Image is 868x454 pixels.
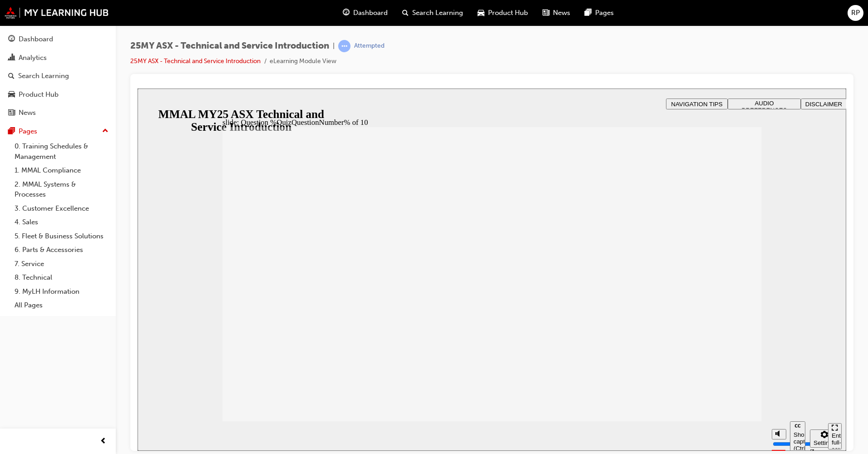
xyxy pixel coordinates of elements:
[4,68,112,84] a: Search Learning
[19,53,47,63] div: Analytics
[690,335,704,361] button: Enter full-screen (Ctrl+Alt+F)
[11,229,112,243] a: 5. Fleet & Business Solutions
[8,54,15,62] span: chart-icon
[19,89,59,100] div: Product Hub
[8,72,15,80] span: search-icon
[19,34,53,44] div: Dashboard
[8,128,15,136] span: pages-icon
[4,31,112,48] a: Dashboard
[672,341,701,359] button: Settings
[672,359,690,386] label: Zoom to fit
[470,4,535,22] a: car-iconProduct Hub
[634,340,649,351] button: Mute (Ctrl+Alt+M)
[663,10,709,21] button: DISCLAIMER
[11,215,112,229] a: 4. Sales
[11,243,112,257] a: 6. Parts & Accessories
[848,5,863,21] button: RP
[542,7,549,19] span: news-icon
[11,139,112,163] a: 0. Training Schedules & Management
[8,91,15,99] span: car-icon
[354,42,385,50] div: Attempted
[130,41,329,51] span: 25MY ASX - Technical and Service Introduction
[338,40,350,52] span: learningRecordVerb_ATTEMPT-icon
[343,7,350,19] span: guage-icon
[590,10,663,21] button: AUDIO PREFERENCES
[353,8,388,18] span: Dashboard
[668,12,705,19] span: DISCLAIMER
[270,56,336,67] li: eLearning Module View
[11,298,112,312] a: All Pages
[676,351,698,358] div: Settings
[4,49,112,66] a: Analytics
[478,7,484,19] span: car-icon
[8,35,15,44] span: guage-icon
[5,7,109,19] img: mmal
[11,178,112,202] a: 2. MMAL Systems & Processes
[19,126,37,137] div: Pages
[335,4,395,22] a: guage-iconDashboard
[4,123,112,140] button: Pages
[412,8,463,18] span: Search Learning
[652,333,668,362] button: Show captions (Ctrl+Alt+C)
[333,41,335,51] span: |
[656,343,664,363] div: Show captions (Ctrl+Alt+C)
[630,333,686,362] div: misc controls
[11,202,112,216] a: 3. Customer Excellence
[535,4,577,22] a: news-iconNews
[604,11,650,25] span: AUDIO PREFERENCES
[4,86,112,103] a: Product Hub
[11,271,112,285] a: 8. Technical
[4,29,112,123] button: DashboardAnalyticsSearch LearningProduct HubNews
[488,8,528,18] span: Product Hub
[19,108,36,118] div: News
[8,109,15,117] span: news-icon
[851,8,860,18] span: RP
[100,436,107,447] span: prev-icon
[553,8,570,18] span: News
[528,10,590,21] button: NAVIGATION TIPS
[690,333,704,362] nav: slide navigation
[395,4,470,22] a: search-iconSearch Learning
[130,57,261,65] a: 25MY ASX - Technical and Service Introduction
[402,7,409,19] span: search-icon
[4,104,112,121] a: News
[694,344,700,371] div: Enter full-screen (Ctrl+Alt+F)
[577,4,621,22] a: pages-iconPages
[18,71,69,81] div: Search Learning
[11,285,112,299] a: 9. MyLH Information
[102,125,108,137] span: up-icon
[595,8,614,18] span: Pages
[635,352,694,359] input: volume
[11,163,112,178] a: 1. MMAL Compliance
[585,7,592,19] span: pages-icon
[533,12,585,19] span: NAVIGATION TIPS
[11,257,112,271] a: 7. Service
